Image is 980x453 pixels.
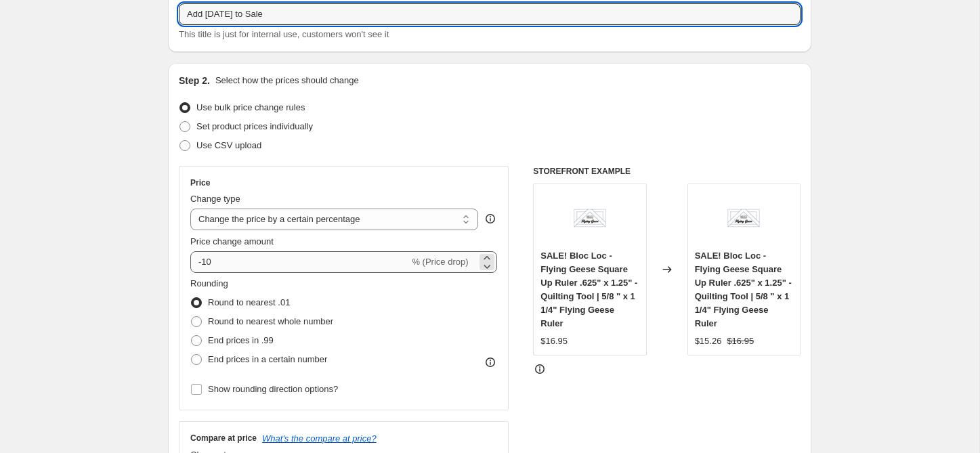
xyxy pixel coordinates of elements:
span: SALE! Bloc Loc - Flying Geese Square Up Ruler .625" x 1.25" - Quilting Tool | 5/8 " x 1 1/4" Flyi... [540,251,637,328]
span: Round to nearest whole number [208,316,333,326]
span: End prices in a certain number [208,354,327,364]
h2: Step 2. [179,74,210,87]
div: $16.95 [540,335,568,348]
strike: $16.95 [727,335,754,348]
div: $15.26 [695,335,722,348]
div: help [484,212,497,225]
span: Set product prices individually [196,121,313,131]
input: 30% off holiday sale [179,3,801,25]
p: Select how the prices should change [215,74,359,87]
span: Price change amount [190,236,274,246]
span: End prices in .99 [208,335,274,345]
h3: Price [190,177,210,188]
span: This title is just for internal use, customers won't see it [179,29,389,39]
span: Use bulk price change rules [196,102,305,112]
h3: Compare at price [190,433,257,444]
span: Round to nearest .01 [208,297,290,307]
input: -15 [190,251,409,273]
span: SALE! Bloc Loc - Flying Geese Square Up Ruler .625" x 1.25" - Quilting Tool | 5/8 " x 1 1/4" Flyi... [695,251,792,328]
span: Use CSV upload [196,140,261,150]
span: Rounding [190,278,228,288]
span: Show rounding direction options? [208,384,338,394]
span: Change type [190,194,240,204]
h6: STOREFRONT EXAMPLE [533,166,801,177]
button: What's the compare at price? [262,433,377,444]
img: cc22c75a2bad9325af42869fa9eef9fe_80x.jpg [717,191,771,245]
span: % (Price drop) [412,257,468,267]
img: cc22c75a2bad9325af42869fa9eef9fe_80x.jpg [563,191,617,245]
